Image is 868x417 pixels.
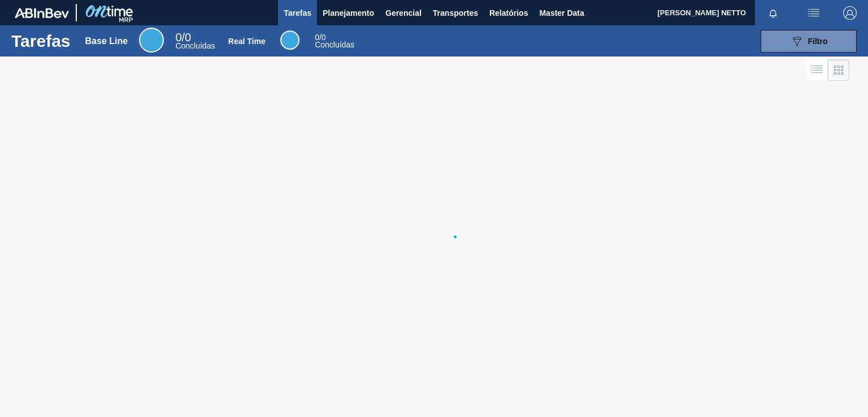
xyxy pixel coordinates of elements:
[807,6,821,20] img: userActions
[843,6,857,20] img: Logout
[175,31,181,44] span: 0
[11,34,71,47] h1: Tarefas
[755,5,791,21] button: Notificações
[175,41,215,50] span: Concluídas
[139,28,164,53] div: Base Line
[433,6,478,20] span: Transportes
[175,33,215,50] div: Base Line
[808,37,828,46] span: Filtro
[284,6,311,20] span: Tarefas
[315,33,319,42] span: 0
[315,34,354,49] div: Real Time
[175,31,191,44] span: / 0
[280,31,300,50] div: Real Time
[761,30,857,53] button: Filtro
[323,6,374,20] span: Planejamento
[315,40,354,49] span: Concluídas
[228,37,266,46] div: Real Time
[539,6,584,20] span: Master Data
[385,6,422,20] span: Gerencial
[489,6,528,20] span: Relatórios
[315,33,325,42] span: / 0
[85,36,128,46] div: Base Line
[15,8,69,18] img: TNhmsLtSVTkK8tSr43FrP2fwEKptu5GPRR3wAAAABJRU5ErkJggg==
